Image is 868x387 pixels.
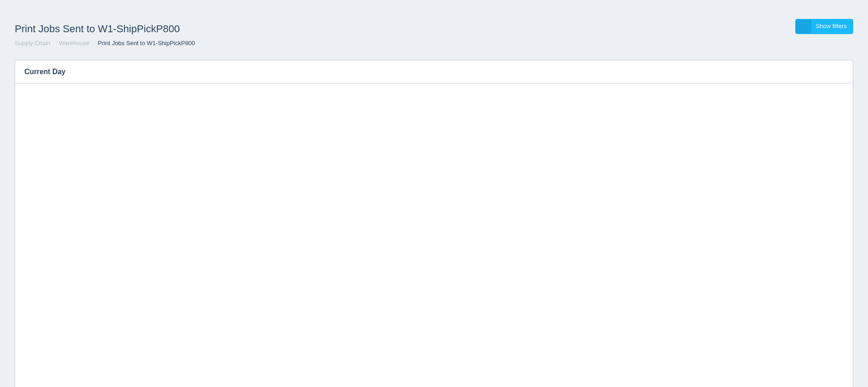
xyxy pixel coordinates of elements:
a: Supply Chain [15,40,50,47]
h1: Print Jobs Sent to W1-ShipPickP800 [15,19,434,39]
a: Warehouse [59,40,89,47]
li: Print Jobs Sent to W1-ShipPickP800 [91,39,195,48]
a: Show filters [795,19,853,34]
span: Show filters [816,23,847,29]
h3: Current Day [15,60,825,83]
